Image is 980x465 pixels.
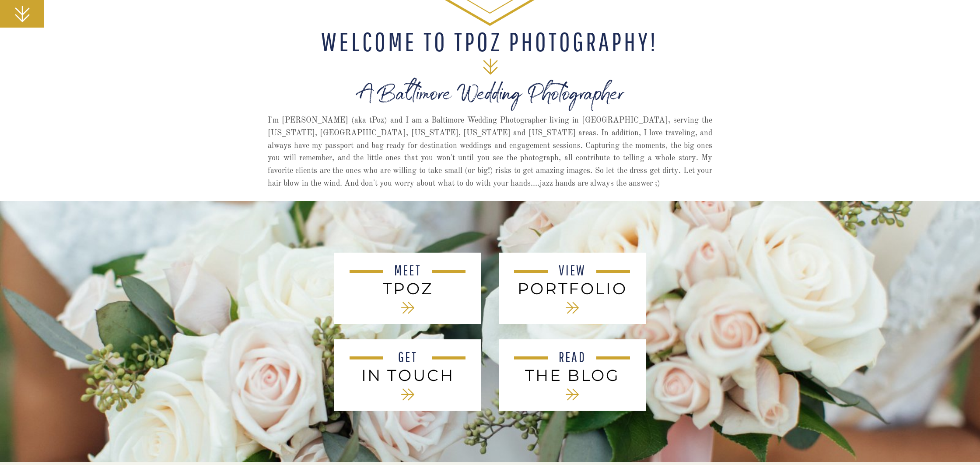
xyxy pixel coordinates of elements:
[513,279,631,297] a: PORTFOLIO
[388,263,427,279] a: MEET
[315,28,664,55] h2: WELCOME TO tPoz Photography!
[349,366,467,384] a: IN TOUCH
[553,263,592,279] a: VIEW
[268,114,712,196] p: I'm [PERSON_NAME] (aka tPoz) and I am a Baltimore Wedding Photographer living in [GEOGRAPHIC_DATA...
[388,350,427,366] a: GET
[513,366,631,384] a: THE BLOG
[292,88,688,117] h1: A Baltimore Wedding Photographer
[349,279,467,297] a: tPoz
[553,350,592,366] a: READ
